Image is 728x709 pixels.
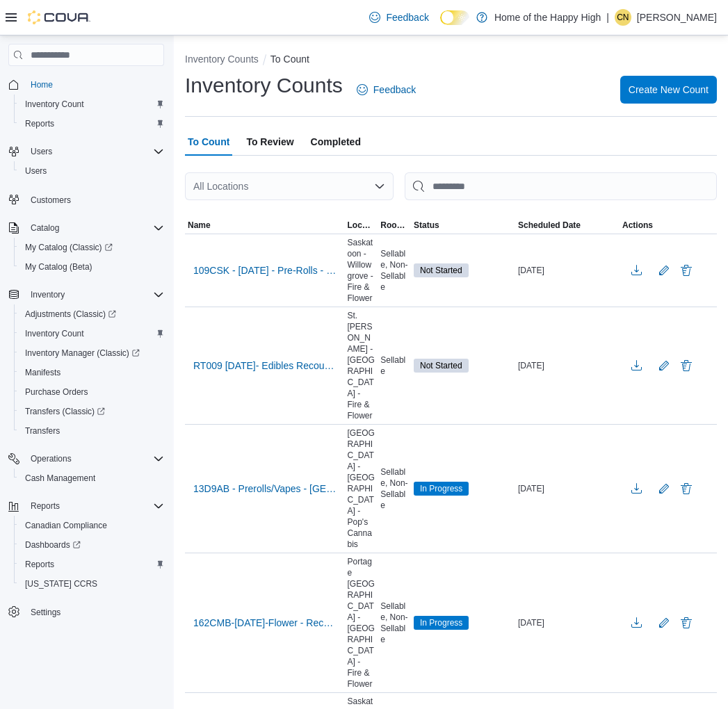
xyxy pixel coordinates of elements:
[25,450,77,467] button: Operations
[19,576,164,592] span: Washington CCRS
[515,262,620,279] div: [DATE]
[14,468,170,488] button: Cash Management
[185,54,259,65] button: Inventory Counts
[19,517,164,534] span: Canadian Compliance
[19,163,164,179] span: Users
[246,128,293,156] span: To Review
[19,239,164,256] span: My Catalog (Classic)
[629,83,709,97] span: Create New Count
[25,99,84,110] span: Inventory Count
[14,161,170,181] button: Users
[518,220,581,231] span: Scheduled Date
[193,482,337,496] span: 13D9AB - Prerolls/Vapes - [GEOGRAPHIC_DATA] - [GEOGRAPHIC_DATA] - [GEOGRAPHIC_DATA] - Pop's Cannabis
[25,165,47,177] span: Users
[188,478,342,499] button: 13D9AB - Prerolls/Vapes - [GEOGRAPHIC_DATA] - [GEOGRAPHIC_DATA] - [GEOGRAPHIC_DATA] - Pop's Cannabis
[378,352,411,380] div: Sellable
[617,9,629,26] span: CN
[14,574,170,594] button: [US_STATE] CCRS
[414,263,469,277] span: Not Started
[378,245,411,295] div: Sellable, Non-Sellable
[188,220,211,231] span: Name
[440,25,441,26] span: Dark Mode
[270,54,309,65] button: To Count
[14,363,170,382] button: Manifests
[28,10,90,24] img: Cova
[515,217,620,234] button: Scheduled Date
[656,478,672,499] button: Edit count details
[31,79,53,90] span: Home
[25,143,164,160] span: Users
[19,537,86,553] a: Dashboards
[373,83,416,97] span: Feedback
[19,384,164,400] span: Purchase Orders
[25,192,76,209] a: Customers
[25,328,84,339] span: Inventory Count
[615,9,631,26] div: Clayton Neitzel
[420,482,462,495] span: In Progress
[19,115,60,132] a: Reports
[19,423,65,439] a: Transfers
[656,260,672,281] button: Edit count details
[14,402,170,421] a: Transfers (Classic)
[348,237,375,304] span: Saskatoon - Willowgrove - Fire & Flower
[19,163,52,179] a: Users
[348,556,375,690] span: Portage [GEOGRAPHIC_DATA] - [GEOGRAPHIC_DATA] - Fire & Flower
[678,357,695,374] button: Delete
[678,480,695,497] button: Delete
[19,259,98,275] a: My Catalog (Beta)
[25,190,164,208] span: Customers
[3,74,170,95] button: Home
[25,76,58,93] a: Home
[606,9,609,26] p: |
[185,72,343,99] h1: Inventory Counts
[678,262,695,279] button: Delete
[188,612,342,633] button: 162CMB-[DATE]-Flower - Recount - Recount
[414,616,469,630] span: In Progress
[193,616,337,630] span: 162CMB-[DATE]-Flower - Recount - Recount
[515,357,620,374] div: [DATE]
[19,403,111,420] a: Transfers (Classic)
[14,95,170,114] button: Inventory Count
[19,576,103,592] a: [US_STATE] CCRS
[14,421,170,441] button: Transfers
[14,238,170,257] a: My Catalog (Classic)
[14,257,170,277] button: My Catalog (Beta)
[25,450,164,467] span: Operations
[31,222,59,234] span: Catalog
[19,556,164,573] span: Reports
[25,604,66,621] a: Settings
[25,473,95,484] span: Cash Management
[411,217,515,234] button: Status
[378,217,411,234] button: Rooms
[3,142,170,161] button: Users
[19,556,60,573] a: Reports
[25,242,113,253] span: My Catalog (Classic)
[25,220,65,236] button: Catalog
[637,9,717,26] p: [PERSON_NAME]
[3,449,170,468] button: Operations
[378,598,411,648] div: Sellable, Non-Sellable
[656,612,672,633] button: Edit count details
[374,181,385,192] button: Open list of options
[25,520,107,531] span: Canadian Compliance
[380,220,408,231] span: Rooms
[25,406,105,417] span: Transfers (Classic)
[14,555,170,574] button: Reports
[25,367,60,378] span: Manifests
[19,537,164,553] span: Dashboards
[19,384,94,400] a: Purchase Orders
[19,470,164,487] span: Cash Management
[25,220,164,236] span: Catalog
[620,76,717,104] button: Create New Count
[19,325,90,342] a: Inventory Count
[25,386,88,398] span: Purchase Orders
[14,535,170,555] a: Dashboards
[188,128,229,156] span: To Count
[19,470,101,487] a: Cash Management
[311,128,361,156] span: Completed
[31,195,71,206] span: Customers
[19,96,164,113] span: Inventory Count
[31,500,60,512] span: Reports
[19,306,122,323] a: Adjustments (Classic)
[185,52,717,69] nav: An example of EuiBreadcrumbs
